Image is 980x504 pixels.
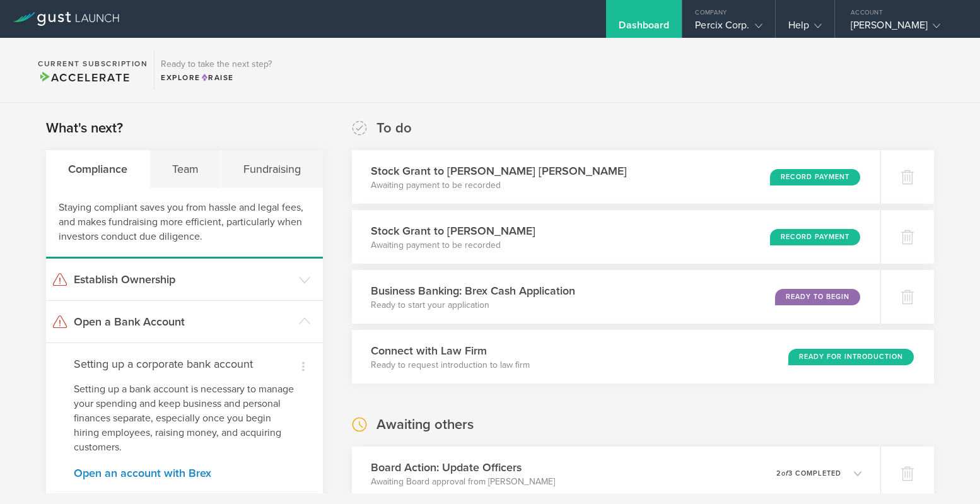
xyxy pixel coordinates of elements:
[376,119,412,138] h2: To do
[371,163,627,179] h3: Stock Grant to [PERSON_NAME] [PERSON_NAME]
[371,283,575,299] h3: Business Banking: Brex Cash Application
[376,416,474,434] h2: Awaiting others
[371,343,530,359] h3: Connect with Law Firm
[695,19,762,38] div: Percix Corp.
[851,19,958,38] div: [PERSON_NAME]
[161,72,272,83] div: Explore
[371,223,535,239] h3: Stock Grant to [PERSON_NAME]
[38,71,130,85] span: Accelerate
[770,229,860,245] div: Record Payment
[371,239,535,252] p: Awaiting payment to be recorded
[46,188,323,259] div: Staying compliant saves you from hassle and legal fees, and makes fundraising more efficient, par...
[74,467,295,479] a: Open an account with Brex
[201,73,234,82] span: Raise
[371,299,575,312] p: Ready to start your application
[221,150,323,188] div: Fundraising
[46,119,123,138] h2: What's next?
[776,470,841,477] p: 2 3 completed
[46,150,150,188] div: Compliance
[371,359,530,372] p: Ready to request introduction to law firm
[770,169,860,185] div: Record Payment
[781,469,788,478] em: of
[371,179,627,192] p: Awaiting payment to be recorded
[154,50,278,90] div: Ready to take the next step?ExploreRaise
[38,60,148,67] h2: Current Subscription
[371,476,555,488] p: Awaiting Board approval from [PERSON_NAME]
[74,314,293,330] h3: Open a Bank Account
[74,382,295,455] p: Setting up a bank account is necessary to manage your spending and keep business and personal fin...
[352,330,934,384] div: Connect with Law FirmReady to request introduction to law firmReady for Introduction
[74,271,293,288] h3: Establish Ownership
[371,459,555,476] h3: Board Action: Update Officers
[619,19,669,38] div: Dashboard
[352,150,880,204] div: Stock Grant to [PERSON_NAME] [PERSON_NAME]Awaiting payment to be recordedRecord Payment
[161,60,272,69] h3: Ready to take the next step?
[788,349,914,365] div: Ready for Introduction
[788,19,822,38] div: Help
[775,289,860,305] div: Ready to Begin
[352,210,880,264] div: Stock Grant to [PERSON_NAME]Awaiting payment to be recordedRecord Payment
[917,443,980,504] iframe: Chat Widget
[352,270,880,324] div: Business Banking: Brex Cash ApplicationReady to start your applicationReady to Begin
[150,150,221,188] div: Team
[74,356,295,372] h4: Setting up a corporate bank account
